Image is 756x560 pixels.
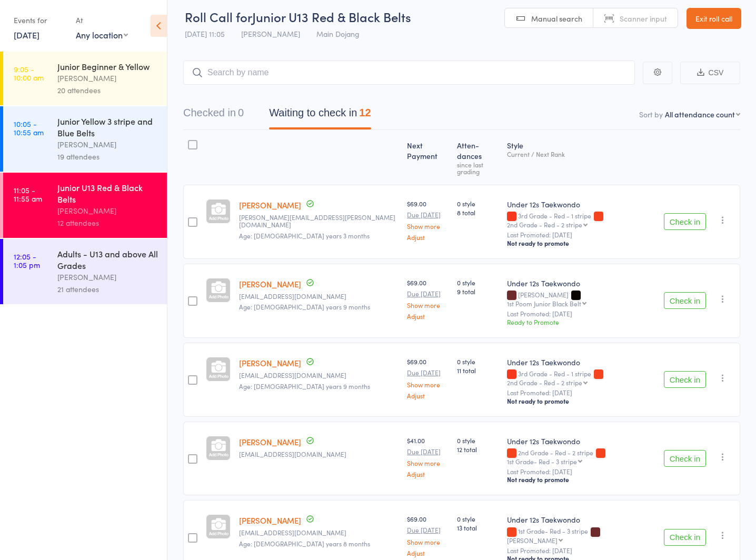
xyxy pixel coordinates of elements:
a: Adjust [407,313,449,319]
div: Under 12s Taekwondo [507,278,655,288]
div: Junior Yellow 3 stripe and Blue Belts [57,115,158,138]
span: Roll Call for [185,8,252,25]
div: Next Payment [403,135,453,180]
a: [PERSON_NAME] [239,278,301,289]
span: Junior U13 Red & Black Belts [252,8,411,25]
div: All attendance count [665,109,735,119]
time: 10:05 - 10:55 am [14,119,44,136]
small: meeramadhav123@gmail.com [239,293,399,300]
div: 1st Grade- Red - 3 stripe [507,458,577,465]
span: 13 total [457,523,498,532]
span: [PERSON_NAME] [241,28,300,39]
span: Age: [DEMOGRAPHIC_DATA] years 3 months [239,231,370,240]
div: Not ready to promote [507,475,655,484]
a: Show more [407,223,449,229]
div: Any location [76,29,128,41]
div: $69.00 [407,199,449,241]
div: Ready to Promote [507,317,655,326]
small: venitrehan@gmail.com [239,529,399,536]
a: Adjust [407,392,449,399]
input: Search by name [183,61,635,85]
a: [DATE] [14,29,39,41]
small: Last Promoted: [DATE] [507,231,655,238]
span: Main Dojang [316,28,360,39]
a: 11:05 -11:55 amJunior U13 Red & Black Belts[PERSON_NAME]12 attendees [3,173,167,238]
span: 11 total [457,366,498,375]
div: 3rd Grade - Red - 1 stripe [507,212,655,228]
span: Age: [DEMOGRAPHIC_DATA] years 9 months [239,382,370,391]
div: $69.00 [407,278,449,319]
div: 12 [359,107,371,118]
span: Scanner input [620,13,667,24]
div: 19 attendees [57,151,158,163]
small: Last Promoted: [DATE] [507,389,655,396]
button: Check in [664,213,706,230]
div: 2nd Grade - Red - 2 stripe [507,449,655,465]
span: Manual search [531,13,582,24]
time: 12:05 - 1:05 pm [14,252,40,269]
div: Not ready to promote [507,397,655,405]
button: Check in [664,292,706,309]
a: 9:05 -10:00 amJunior Beginner & Yellow[PERSON_NAME]20 attendees [3,52,167,105]
div: $69.00 [407,357,449,398]
span: 0 style [457,436,498,445]
div: Events for [14,12,65,29]
a: [PERSON_NAME] [239,199,301,211]
time: 9:05 - 10:00 am [14,65,44,82]
button: Checked in0 [183,102,244,129]
div: Under 12s Taekwondo [507,514,655,525]
small: brett.williamson@live.com [239,214,399,229]
small: Due [DATE] [407,369,449,376]
small: Due [DATE] [407,211,449,218]
a: Show more [407,381,449,388]
label: Sort by [639,109,663,119]
a: Show more [407,302,449,308]
div: [PERSON_NAME] [57,205,158,217]
div: [PERSON_NAME] [507,291,655,307]
span: 8 total [457,208,498,217]
small: Due [DATE] [407,526,449,534]
div: At [76,12,128,29]
div: 1st Grade- Red - 3 stripe [507,527,655,543]
div: Atten­dances [453,135,502,180]
div: 12 attendees [57,217,158,229]
a: 10:05 -10:55 amJunior Yellow 3 stripe and Blue Belts[PERSON_NAME]19 attendees [3,106,167,172]
div: [PERSON_NAME] [57,271,158,283]
div: Style [503,135,660,180]
a: Adjust [407,234,449,241]
span: 0 style [457,357,498,366]
span: 0 style [457,514,498,523]
div: 2nd Grade - Red - 2 stripe [507,221,582,228]
small: Last Promoted: [DATE] [507,310,655,317]
span: 0 style [457,199,498,208]
span: Age: [DEMOGRAPHIC_DATA] years 8 months [239,539,370,548]
span: 0 style [457,278,498,287]
small: patjbyrne@gmail.com [239,372,399,379]
div: 0 [238,107,244,118]
div: Not ready to promote [507,239,655,247]
div: Current / Next Rank [507,151,655,157]
div: $41.00 [407,436,449,477]
small: jaga143@iinet.net.au [239,451,399,458]
div: Adults - U13 and above All Grades [57,248,158,271]
a: Show more [407,459,449,466]
small: Last Promoted: [DATE] [507,547,655,554]
span: 9 total [457,287,498,296]
a: [PERSON_NAME] [239,515,301,526]
time: 11:05 - 11:55 am [14,186,42,203]
span: [DATE] 11:05 [185,28,225,39]
div: Under 12s Taekwondo [507,199,655,209]
div: 20 attendees [57,84,158,96]
a: 12:05 -1:05 pmAdults - U13 and above All Grades[PERSON_NAME]21 attendees [3,239,167,304]
a: Adjust [407,471,449,477]
small: Due [DATE] [407,290,449,297]
a: [PERSON_NAME] [239,357,301,368]
div: 1st Poom Junior Black Belt [507,300,581,307]
div: $69.00 [407,514,449,556]
button: CSV [680,62,740,84]
div: 2nd Grade - Red - 2 stripe [507,379,582,386]
span: Age: [DEMOGRAPHIC_DATA] years 9 months [239,302,370,311]
button: Check in [664,371,706,388]
div: Under 12s Taekwondo [507,357,655,367]
div: 21 attendees [57,283,158,295]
